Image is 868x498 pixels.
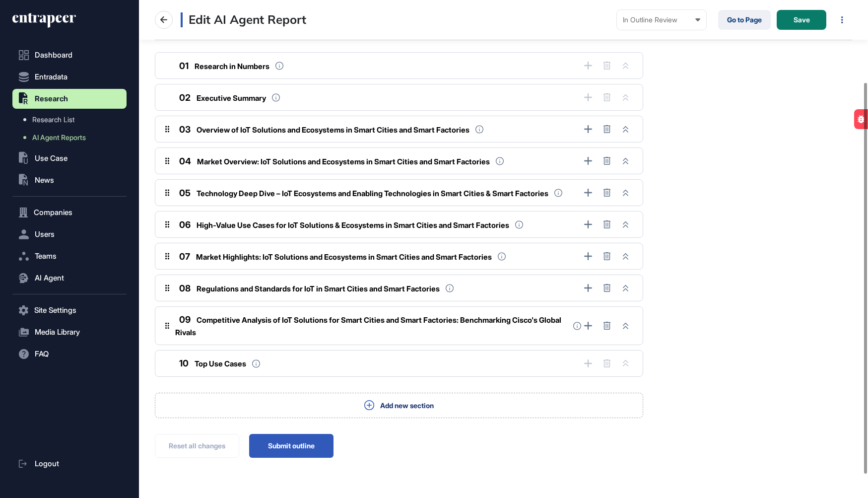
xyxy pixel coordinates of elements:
a: Dashboard [12,45,127,65]
span: Dashboard [35,51,72,59]
button: Research [12,89,127,109]
span: 05 [179,188,191,198]
span: 07 [179,251,190,262]
span: 01 [179,61,189,71]
span: High-Value Use Cases for IoT Solutions & Ecosystems in Smart Cities and Smart Factories [197,220,509,230]
span: Add new section [380,400,434,411]
span: 08 [179,283,191,293]
button: Use Case [12,148,127,168]
button: Teams [12,246,127,266]
span: Competitive Analysis of IoT Solutions for Smart Cities and Smart Factories: Benchmarking Cisco's ... [175,315,561,337]
span: 06 [179,219,191,230]
button: Companies [12,203,127,222]
span: Entradata [35,73,67,81]
span: 04 [179,156,191,166]
button: Entradata [12,67,127,87]
span: Media Library [35,328,80,336]
span: News [35,176,54,184]
span: Save [794,16,810,23]
button: Save [777,10,826,30]
a: Research List [17,111,127,129]
h3: Edit AI Agent Report [181,12,306,27]
span: Research [35,95,68,103]
span: Use Case [35,154,67,162]
a: Go to Page [718,10,771,30]
span: Market Overview: IoT Solutions and Ecosystems in Smart Cities and Smart Factories [197,157,490,166]
button: FAQ [12,344,127,364]
span: Top Use Cases [195,359,246,368]
button: AI Agent [12,268,127,288]
button: Users [12,224,127,244]
span: Executive Summary [197,93,266,103]
button: Submit outline [249,434,334,458]
span: Logout [35,460,59,468]
span: Users [35,230,55,238]
span: 02 [179,92,191,103]
span: Teams [35,252,57,260]
div: In Outline Review [623,16,700,24]
span: AI Agent [35,274,64,282]
span: 09 [179,314,191,325]
a: AI Agent Reports [17,129,127,146]
span: Technology Deep Dive – IoT Ecosystems and Enabling Technologies in Smart Cities & Smart Factories [197,189,548,198]
span: FAQ [35,350,49,358]
span: Research in Numbers [195,62,269,71]
span: Market Highlights: IoT Solutions and Ecosystems in Smart Cities and Smart Factories [196,252,492,262]
a: Logout [12,454,127,474]
span: Regulations and Standards for IoT in Smart Cities and Smart Factories [197,284,440,293]
span: Site Settings [34,306,76,314]
span: AI Agent Reports [32,134,86,142]
button: Media Library [12,322,127,342]
span: Companies [34,209,72,216]
span: Research List [32,116,74,124]
span: Overview of IoT Solutions and Ecosystems in Smart Cities and Smart Factories [197,125,469,135]
span: 03 [179,124,191,135]
button: Site Settings [12,300,127,320]
button: News [12,170,127,190]
span: 10 [179,358,189,368]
